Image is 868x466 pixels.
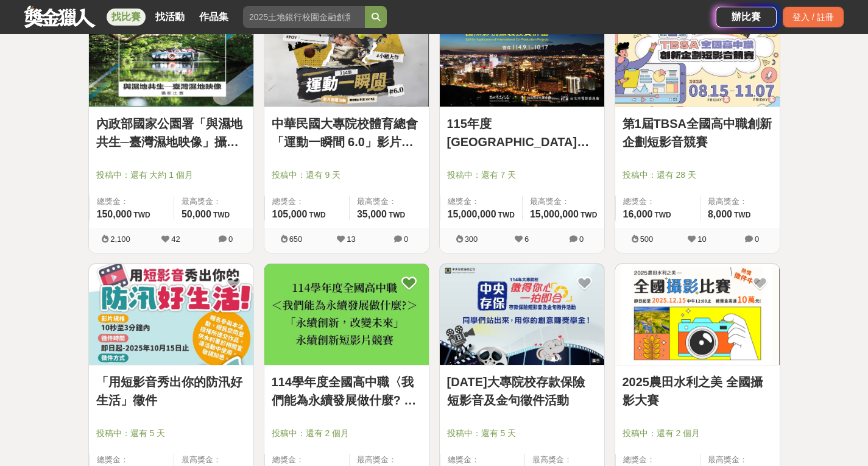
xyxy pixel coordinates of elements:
span: 6 [524,235,529,244]
span: 300 [465,235,478,244]
span: 10 [697,235,706,244]
span: 最高獎金： [530,196,597,208]
span: 最高獎金： [182,454,246,466]
img: Cover Image [440,264,604,365]
a: 2025農田水利之美 全國攝影大賽 [623,373,772,409]
a: 找比賽 [107,9,146,26]
a: Cover Image [615,264,780,366]
span: 8,000 [708,209,732,219]
a: 第1屆TBSA全國高中職創新企劃短影音競賽 [623,115,772,151]
img: Cover Image [440,5,604,107]
span: TWD [734,211,750,219]
a: Cover Image [89,264,253,366]
img: Cover Image [615,5,780,107]
span: 總獎金： [97,196,166,208]
span: 0 [404,235,408,244]
span: 總獎金： [623,196,693,208]
span: 50,000 [182,209,211,219]
span: TWD [389,211,405,219]
a: 作品集 [194,9,233,26]
span: 投稿中：還有 5 天 [96,427,246,440]
a: [DATE]大專院校存款保險短影音及金句徵件活動 [447,373,597,409]
a: 內政部國家公園署「與濕地共生─臺灣濕地映像」攝影比賽 [96,115,246,151]
span: 15,000,000 [530,209,579,219]
span: 500 [640,235,654,244]
span: 最高獎金： [708,454,772,466]
span: 投稿中：還有 2 個月 [623,427,772,440]
span: 105,000 [272,209,308,219]
span: 投稿中：還有 9 天 [272,169,422,182]
span: 投稿中：還有 28 天 [623,169,772,182]
span: 15,000,000 [448,209,496,219]
span: 最高獎金： [357,454,422,466]
img: Cover Image [89,264,253,365]
img: Cover Image [615,264,780,365]
span: 投稿中：還有 7 天 [447,169,597,182]
span: 150,000 [97,209,132,219]
span: 650 [289,235,303,244]
input: 2025土地銀行校園金融創意挑戰賽：從你出發 開啟智慧金融新頁 [243,6,365,28]
span: 總獎金： [448,196,515,208]
a: 找活動 [150,9,189,26]
span: 總獎金： [272,196,342,208]
img: Cover Image [264,5,429,107]
a: 辦比賽 [716,7,777,27]
span: 總獎金： [623,454,693,466]
img: Cover Image [264,264,429,365]
span: 投稿中：還有 大約 1 個月 [96,169,246,182]
a: Cover Image [440,5,604,107]
a: 「用短影音秀出你的防汛好生活」徵件 [96,373,246,409]
span: 35,000 [357,209,387,219]
span: 投稿中：還有 5 天 [447,427,597,440]
span: 0 [579,235,584,244]
a: Cover Image [264,264,429,366]
span: TWD [580,211,597,219]
span: 0 [755,235,759,244]
span: 最高獎金： [182,196,246,208]
span: TWD [309,211,325,219]
a: 中華民國大專院校體育總會「運動一瞬間 6.0」影片徵選活動 [272,115,422,151]
span: 最高獎金： [357,196,422,208]
a: 114學年度全國高中職〈我們能為永續發展做什麼? 〉「永續創新，改變未來」永續創新短影片競賽 [272,373,422,409]
a: Cover Image [89,5,253,107]
span: 13 [347,235,355,244]
span: TWD [654,211,671,219]
span: TWD [498,211,515,219]
img: Cover Image [89,5,253,107]
span: 2,100 [110,235,130,244]
span: 總獎金： [448,454,517,466]
a: Cover Image [264,5,429,107]
div: 登入 / 註冊 [783,7,844,27]
span: 總獎金： [272,454,342,466]
span: 總獎金： [97,454,166,466]
span: 16,000 [623,209,653,219]
span: TWD [213,211,230,219]
span: 最高獎金： [532,454,597,466]
span: TWD [133,211,150,219]
a: Cover Image [440,264,604,366]
a: 115年度[GEOGRAPHIC_DATA]「國際影視攝製投資計畫」 [447,115,597,151]
span: 42 [171,235,180,244]
span: 投稿中：還有 2 個月 [272,427,422,440]
span: 0 [228,235,233,244]
a: Cover Image [615,5,780,107]
span: 最高獎金： [708,196,772,208]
